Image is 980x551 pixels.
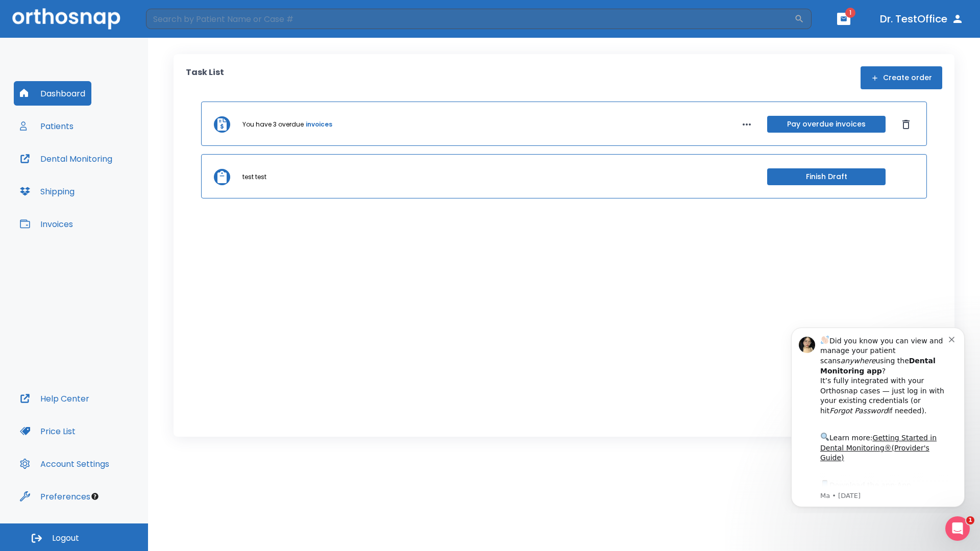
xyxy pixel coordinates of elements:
[14,386,95,411] button: Help Center
[14,81,91,106] button: Dashboard
[44,173,173,182] p: Message from Ma, sent 7w ago
[845,8,855,18] span: 1
[14,114,80,138] button: Patients
[876,10,968,28] button: Dr. TestOffice
[898,116,914,133] button: Dismiss
[242,120,304,129] p: You have 3 overdue
[861,66,942,89] button: Create order
[146,9,794,29] input: Search by Patient Name or Case #
[14,419,82,443] button: Price List
[173,16,181,24] button: Dismiss notification
[52,533,79,544] span: Logout
[767,116,886,133] button: Pay overdue invoices
[44,163,135,181] a: App Store
[14,179,81,204] button: Shipping
[945,516,970,541] iframe: Intercom live chat
[14,212,79,236] button: Invoices
[14,452,115,476] button: Account Settings
[242,172,266,182] p: test test
[14,146,118,171] button: Dental Monitoring
[186,66,224,89] p: Task List
[12,8,120,29] img: Orthosnap
[966,516,974,524] span: 1
[14,484,96,509] button: Preferences
[767,168,886,185] button: Finish Draft
[776,318,980,513] iframe: Intercom notifications message
[44,160,173,212] div: Download the app: | ​ Let us know if you need help getting started!
[306,120,332,129] a: invoices
[90,492,100,501] div: Tooltip anchor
